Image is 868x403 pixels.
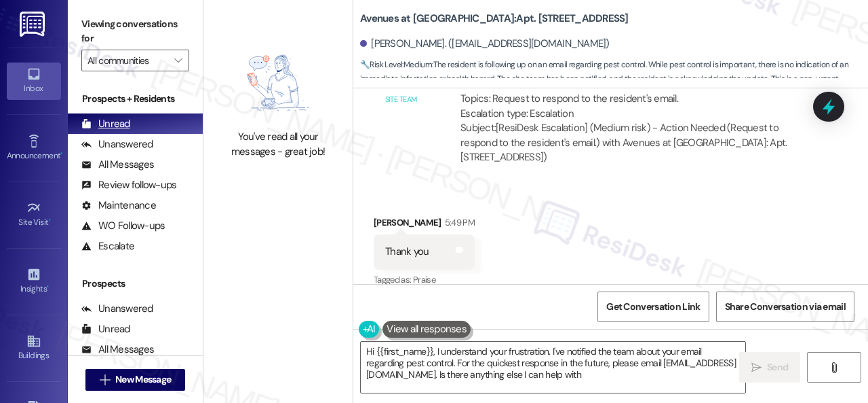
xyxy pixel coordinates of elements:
span: • [60,149,62,158]
div: Unread [81,322,130,336]
img: empty-state [224,43,332,124]
div: You've read all your messages - great job! [218,130,338,159]
div: Review follow-ups [81,178,176,192]
button: Get Conversation Link [597,292,709,322]
div: Unanswered [81,137,153,152]
div: Tagged as: [374,270,475,290]
b: Avenues at [GEOGRAPHIC_DATA]: Apt. [STREET_ADDRESS] [360,12,629,26]
div: Escalate [81,239,134,253]
label: Viewing conversations for [81,14,189,50]
div: [PERSON_NAME] [374,215,475,234]
div: WO Follow-ups [81,219,165,233]
div: Unread [81,117,130,131]
input: All communities [87,50,167,71]
div: Unanswered [81,302,153,316]
button: New Message [85,369,186,391]
div: Subject: [ResiDesk Escalation] (Medium risk) - Action Needed (Request to respond to the resident'... [460,121,805,164]
span: • [49,215,51,225]
i:  [751,362,762,373]
div: All Messages [81,158,154,172]
i:  [829,362,839,373]
span: Get Conversation Link [606,300,700,314]
button: Share Conversation via email [716,292,854,322]
span: Praise [413,274,435,285]
div: 5:49 PM [441,215,475,230]
a: Insights • [7,263,61,300]
a: Site Visit • [7,196,61,233]
textarea: Hi {{first_name}}, I understand your frustration. I've notified the team about your email regardi... [361,342,745,393]
a: Buildings [7,330,61,366]
button: Send [739,352,800,383]
span: • [47,282,49,292]
i:  [100,374,110,385]
a: Inbox [7,63,61,99]
span: Share Conversation via email [725,300,846,314]
span: Send [767,360,788,374]
img: ResiDesk Logo [20,12,47,37]
span: New Message [115,372,171,387]
i:  [174,55,182,66]
div: Prospects + Residents [68,92,203,106]
div: Maintenance [81,198,156,213]
div: All Messages [81,343,154,357]
div: Prospects [68,277,203,291]
div: ResiDesk escalation to site team -> Risk Level: Medium risk Topics: Request to respond to the res... [460,63,805,122]
span: : The resident is following up on an email regarding pest control. While pest control is importan... [360,58,868,101]
div: Thank you [385,245,429,259]
strong: 🔧 Risk Level: Medium [360,59,432,70]
div: [PERSON_NAME]. ([EMAIL_ADDRESS][DOMAIN_NAME]) [360,37,610,51]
